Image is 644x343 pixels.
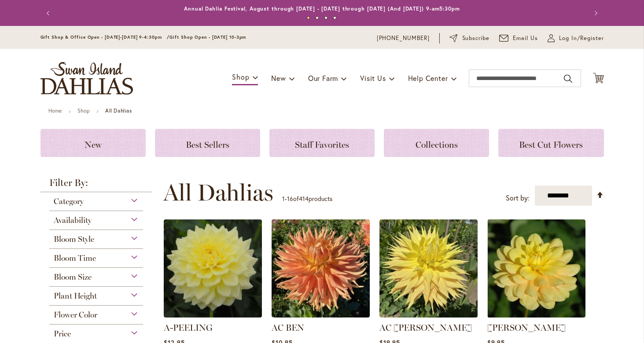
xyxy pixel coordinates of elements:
[54,310,97,320] span: Flower Color
[54,291,97,301] span: Plant Height
[299,194,309,203] span: 414
[487,219,585,317] img: AHOY MATEY
[54,272,92,282] span: Bloom Size
[272,311,370,319] a: AC BEN
[272,219,370,317] img: AC BEN
[272,322,304,333] a: AC BEN
[384,129,489,157] a: Collections
[232,72,249,81] span: Shop
[287,194,293,203] span: 16
[498,129,604,157] a: Best Cut Flowers
[379,311,478,319] a: AC Jeri
[307,16,310,19] button: 1 of 4
[379,219,478,317] img: AC Jeri
[360,73,386,83] span: Visit Us
[548,34,604,43] a: Log In/Register
[169,34,246,40] span: Gift Shop Open - [DATE] 10-3pm
[184,5,460,12] a: Annual Dahlia Festival, August through [DATE] - [DATE] through [DATE] (And [DATE]) 9-am5:30pm
[487,311,585,319] a: AHOY MATEY
[324,16,328,19] button: 3 of 4
[186,139,229,150] span: Best Sellers
[487,322,566,333] a: [PERSON_NAME]
[282,192,332,206] p: - of products
[513,34,538,43] span: Email Us
[519,139,583,150] span: Best Cut Flowers
[40,178,152,192] strong: Filter By:
[54,197,84,206] span: Category
[462,34,490,43] span: Subscribe
[40,129,146,157] a: New
[155,129,260,157] a: Best Sellers
[85,139,102,150] span: New
[40,4,58,22] button: Previous
[586,4,604,22] button: Next
[506,190,530,206] label: Sort by:
[282,194,285,203] span: 1
[54,329,71,339] span: Price
[48,107,62,114] a: Home
[105,107,132,114] strong: All Dahlias
[271,73,286,83] span: New
[333,16,336,19] button: 4 of 4
[408,73,448,83] span: Help Center
[164,322,213,333] a: A-PEELING
[449,34,489,43] a: Subscribe
[416,139,458,150] span: Collections
[295,139,349,150] span: Staff Favorites
[269,129,375,157] a: Staff Favorites
[164,219,262,317] img: A-Peeling
[316,16,319,19] button: 2 of 4
[559,34,604,43] span: Log In/Register
[499,34,538,43] a: Email Us
[54,234,94,244] span: Bloom Style
[308,73,338,83] span: Our Farm
[54,215,92,225] span: Availability
[77,107,90,114] a: Shop
[164,311,262,319] a: A-Peeling
[377,34,430,43] a: [PHONE_NUMBER]
[40,62,133,95] a: store logo
[163,179,273,206] span: All Dahlias
[54,253,96,263] span: Bloom Time
[40,34,170,40] span: Gift Shop & Office Open - [DATE]-[DATE] 9-4:30pm /
[379,322,472,333] a: AC [PERSON_NAME]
